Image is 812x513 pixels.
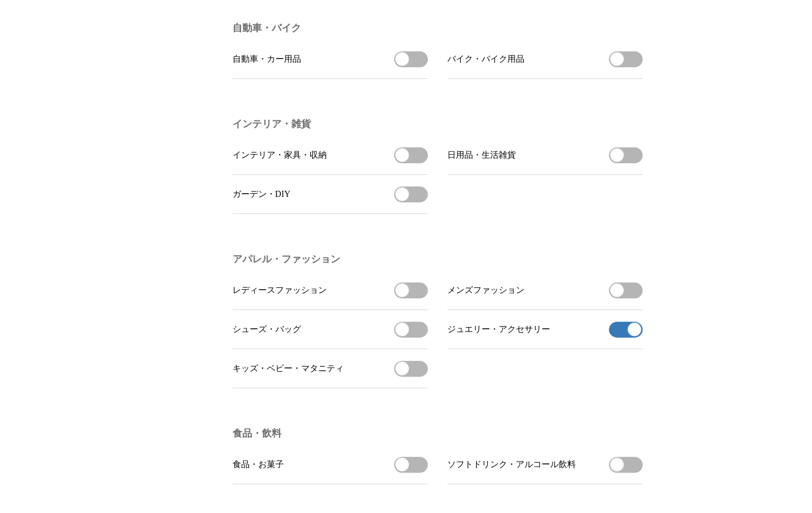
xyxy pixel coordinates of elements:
span: バイク・バイク用品 [447,54,524,65]
span: インテリア・家具・収納 [233,150,327,161]
h3: インテリア・雑貨 [233,118,643,131]
span: 自動車・カー用品 [233,54,301,65]
span: 食品・お菓子 [233,459,284,470]
span: メンズファッション [447,285,524,296]
span: 日用品・生活雑貨 [447,150,516,161]
h3: アパレル・ファッション [233,253,643,266]
span: ソフトドリンク・アルコール飲料 [447,459,576,470]
span: シューズ・バッグ [233,324,301,335]
span: キッズ・ベビー・マタニティ [233,363,344,374]
span: ガーデン・DIY [233,189,291,200]
h3: 食品・飲料 [233,427,643,440]
h3: 自動車・バイク [233,22,643,35]
span: ジュエリー・アクセサリー [447,324,550,335]
span: レディースファッション [233,285,327,296]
